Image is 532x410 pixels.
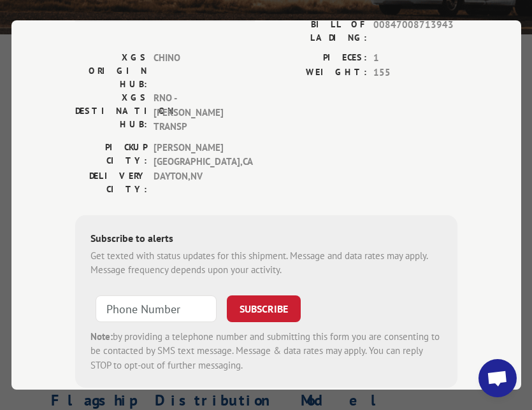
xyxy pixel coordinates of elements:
[75,91,147,134] label: XGS DESTINATION HUB:
[373,51,457,66] span: 1
[75,169,147,196] label: DELIVERY CITY:
[266,51,367,66] label: PIECES:
[75,141,147,169] label: PICKUP CITY:
[154,91,240,134] span: RNO - [PERSON_NAME] TRANSP
[96,295,217,322] input: Phone Number
[266,18,367,45] label: BILL OF LADING:
[373,66,457,80] span: 155
[154,141,240,169] span: [PERSON_NAME][GEOGRAPHIC_DATA] , CA
[373,18,457,45] span: 00847008713943
[154,51,240,91] span: CHINO
[90,330,442,373] div: by providing a telephone number and submitting this form you are consenting to be contacted by SM...
[227,295,301,322] button: SUBSCRIBE
[75,51,147,91] label: XGS ORIGIN HUB:
[90,330,113,343] strong: Note:
[478,359,517,397] div: Open chat
[90,230,442,249] div: Subscribe to alerts
[266,66,367,80] label: WEIGHT:
[154,169,240,196] span: DAYTON , NV
[90,249,442,278] div: Get texted with status updates for this shipment. Message and data rates may apply. Message frequ...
